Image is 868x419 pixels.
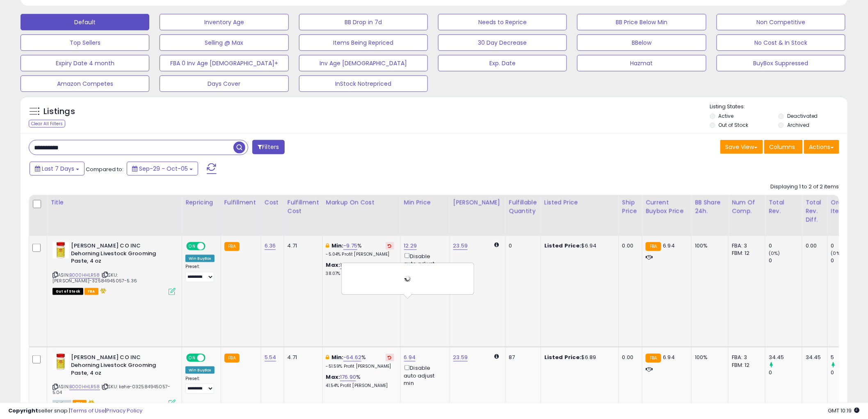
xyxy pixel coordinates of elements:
[21,76,149,92] button: Amazon Competes
[139,165,188,173] span: Sep-29 - Oct-05
[769,354,802,361] div: 34.45
[509,354,535,361] div: 87
[732,354,759,361] div: FBA: 3
[577,55,706,71] button: Hazmat
[453,242,468,250] a: 23.59
[769,198,799,215] div: Total Rev.
[265,353,276,362] a: 5.54
[326,373,394,389] div: %
[646,354,661,363] small: FBA
[185,198,217,207] div: Repricing
[719,112,734,119] label: Active
[185,366,215,374] div: Win BuyBox
[544,242,612,250] div: $6.94
[43,106,75,117] h5: Listings
[53,354,176,406] div: ASIN:
[326,261,394,277] div: %
[622,354,636,361] div: 0.00
[343,242,357,250] a: -9.75
[224,198,258,207] div: Fulfillment
[509,198,537,215] div: Fulfillable Quantity
[71,242,171,267] b: [PERSON_NAME] CO INC Dehorning Livestock Grooming Paste, 4 oz
[438,34,567,51] button: 30 Day Decrease
[50,198,178,207] div: Title
[509,242,535,250] div: 0
[343,353,361,362] a: -64.62
[299,76,428,92] button: InStock Notrepriced
[85,288,98,295] span: FBA
[53,288,83,295] span: All listings that are currently out of stock and unavailable for purchase on Amazon
[53,383,170,396] span: | SKU: kehe-032584945057-5.04
[404,364,443,387] div: Disable auto adjust min
[326,271,394,277] p: 38.07% Profit [PERSON_NAME]
[30,162,85,176] button: Last 7 Days
[769,369,802,376] div: 0
[98,288,107,293] i: hazardous material
[804,140,839,154] button: Actions
[831,198,861,215] div: Ordered Items
[53,400,71,407] span: All listings currently available for purchase on Amazon
[622,198,639,215] div: Ship Price
[695,354,722,361] div: 100%
[265,242,276,250] a: 6.36
[326,383,394,389] p: 41.54% Profit [PERSON_NAME]
[29,120,65,128] div: Clear All Filters
[69,383,100,390] a: B000HHLR58
[787,121,809,128] label: Archived
[326,261,340,269] b: Max:
[53,272,137,284] span: | SKU: [PERSON_NAME]-32584945057-5.36
[326,252,394,257] p: -5.04% Profit [PERSON_NAME]
[160,55,288,71] button: FBA 0 Inv Age [DEMOGRAPHIC_DATA]+
[185,376,215,394] div: Preset:
[73,400,87,407] span: FBA
[438,55,567,71] button: Exp. Date
[8,407,38,414] strong: Copyright
[69,272,100,279] a: B000HHLR58
[646,198,688,215] div: Current Buybox Price
[831,242,864,250] div: 0
[187,243,197,250] span: ON
[299,34,428,51] button: Items Being Repriced
[831,257,864,264] div: 0
[717,14,845,30] button: Non Competitive
[720,140,763,154] button: Save View
[544,242,582,250] b: Listed Price:
[453,353,468,362] a: 23.59
[326,354,394,369] div: %
[732,362,759,369] div: FBM: 12
[544,353,582,361] b: Listed Price:
[663,242,675,250] span: 6.94
[53,242,176,294] div: ASIN:
[831,354,864,361] div: 5
[21,34,149,51] button: Top Sellers
[806,354,821,361] div: 34.45
[252,140,284,154] button: Filters
[831,369,864,376] div: 0
[326,242,394,257] div: %
[544,354,612,361] div: $6.89
[769,250,780,256] small: (0%)
[770,143,795,151] span: Columns
[787,112,818,119] label: Deactivated
[806,242,821,250] div: 0.00
[185,255,215,262] div: Win BuyBox
[453,198,502,207] div: [PERSON_NAME]
[204,243,217,250] span: OFF
[769,242,802,250] div: 0
[769,257,802,264] div: 0
[544,198,615,207] div: Listed Price
[622,242,636,250] div: 0.00
[106,407,142,414] a: Privacy Policy
[160,14,288,30] button: Inventory Age
[86,165,123,173] span: Compared to:
[322,195,400,236] th: The percentage added to the cost of goods (COGS) that forms the calculator for Min & Max prices.
[21,14,149,30] button: Default
[160,34,288,51] button: Selling @ Max
[732,198,762,215] div: Num of Comp.
[21,55,149,71] button: Expiry Date 4 month
[717,55,845,71] button: BuyBox Suppressed
[299,14,428,30] button: BB Drop in 7d
[8,407,142,415] div: seller snap | |
[326,198,397,207] div: Markup on Cost
[288,198,319,215] div: Fulfillment Cost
